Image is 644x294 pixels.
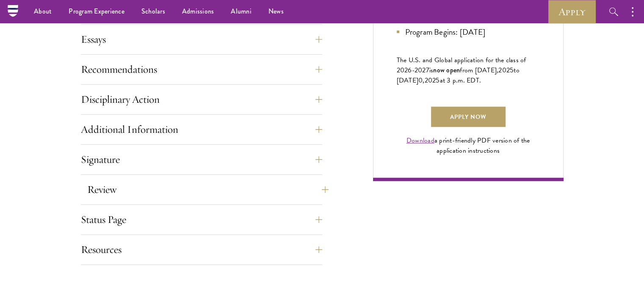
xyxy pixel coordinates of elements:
span: 0 [418,75,423,85]
button: Signature [81,149,322,170]
span: to [DATE] [397,65,520,85]
span: from [DATE], [460,65,498,75]
a: Apply Now [431,107,506,127]
li: Program Begins: [DATE] [397,26,540,38]
button: Review [87,179,329,200]
span: 202 [498,65,510,75]
span: now open [433,65,460,75]
button: Essays [81,29,322,49]
span: is [429,65,434,75]
button: Disciplinary Action [81,89,322,110]
span: , [423,75,424,85]
button: Resources [81,239,322,260]
span: 202 [425,75,436,85]
button: Recommendations [81,59,322,80]
a: Download [406,135,434,146]
button: Additional Information [81,119,322,140]
span: 7 [426,65,429,75]
span: at 3 p.m. EDT. [440,75,481,85]
span: 5 [510,65,514,75]
button: Status Page [81,209,322,230]
div: a print-friendly PDF version of the application instructions [397,135,540,156]
span: -202 [412,65,426,75]
span: 6 [408,65,412,75]
span: The U.S. and Global application for the class of 202 [397,55,526,75]
span: 5 [436,75,439,85]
